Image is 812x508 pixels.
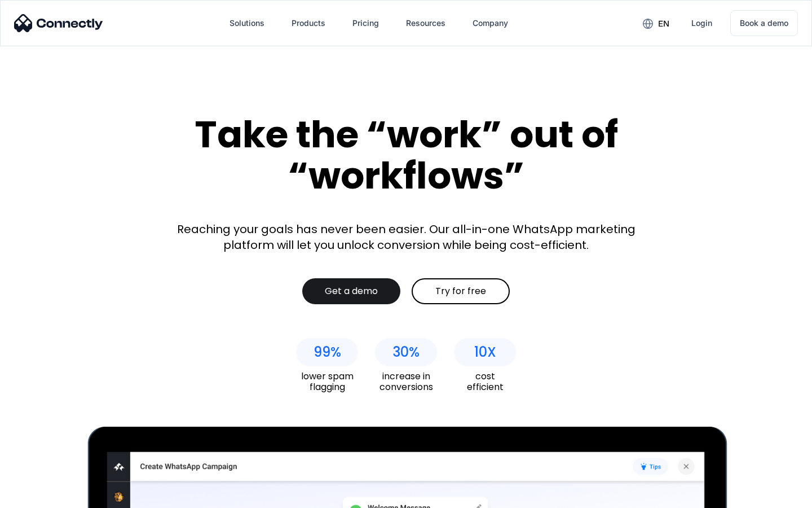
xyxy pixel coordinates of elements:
[296,371,358,392] div: lower spam flagging
[302,278,400,304] a: Get a demo
[23,488,68,504] ul: Language list
[473,15,508,31] div: Company
[375,371,437,392] div: increase in conversions
[454,371,516,392] div: cost efficient
[730,10,798,36] a: Book a demo
[435,286,486,297] div: Try for free
[292,15,325,31] div: Products
[152,114,660,196] div: Take the “work” out of “workflows”
[474,344,496,360] div: 10X
[169,221,643,253] div: Reaching your goals has never been easier. Our all-in-one WhatsApp marketing platform will let yo...
[406,15,445,31] div: Resources
[325,286,378,297] div: Get a demo
[392,344,420,360] div: 30%
[14,14,103,32] img: Connectly Logo
[343,10,388,37] a: Pricing
[658,16,669,32] div: en
[682,10,721,37] a: Login
[352,15,379,31] div: Pricing
[314,344,341,360] div: 99%
[691,15,712,31] div: Login
[412,278,510,304] a: Try for free
[11,488,68,504] aside: Language selected: English
[230,15,264,31] div: Solutions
